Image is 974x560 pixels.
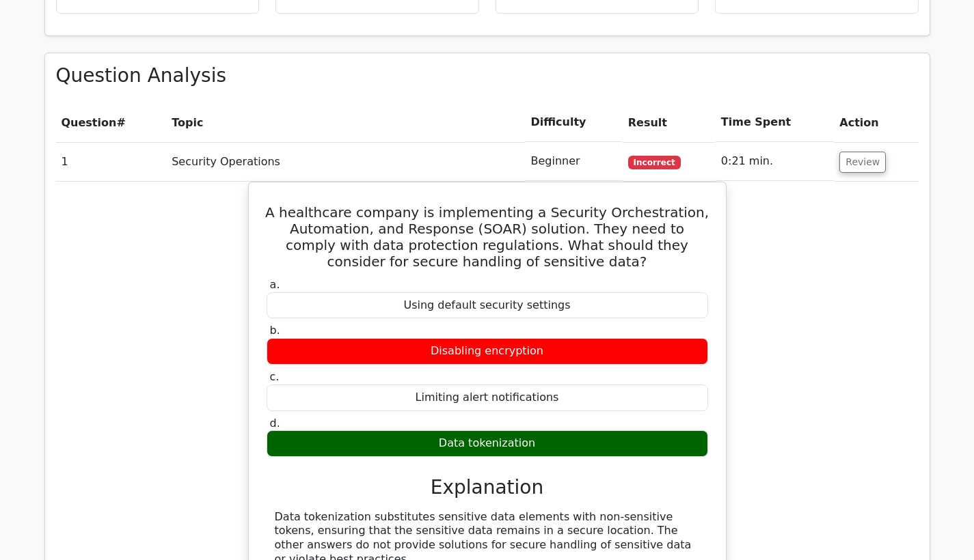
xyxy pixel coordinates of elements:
[265,204,709,270] h5: A healthcare company is implementing a Security Orchestration, Automation, and Response (SOAR) so...
[56,64,919,87] h3: Question Analysis
[270,370,280,383] span: c.
[623,103,716,142] th: Result
[267,384,708,411] div: Limiting alert notifications
[62,116,117,129] span: Question
[525,142,622,181] td: Beginner
[267,338,708,365] div: Disabling encryption
[839,152,886,173] button: Review
[716,142,835,181] td: 0:21 min.
[56,142,167,181] td: 1
[267,292,708,319] div: Using default security settings
[275,476,700,499] h3: Explanation
[166,103,525,142] th: Topic
[166,142,525,181] td: Security Operations
[716,103,835,142] th: Time Spent
[270,278,280,291] span: a.
[267,430,708,457] div: Data tokenization
[56,103,167,142] th: #
[628,156,681,169] span: Incorrect
[525,103,622,142] th: Difficulty
[270,324,280,337] span: b.
[834,103,918,142] th: Action
[270,417,280,430] span: d.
